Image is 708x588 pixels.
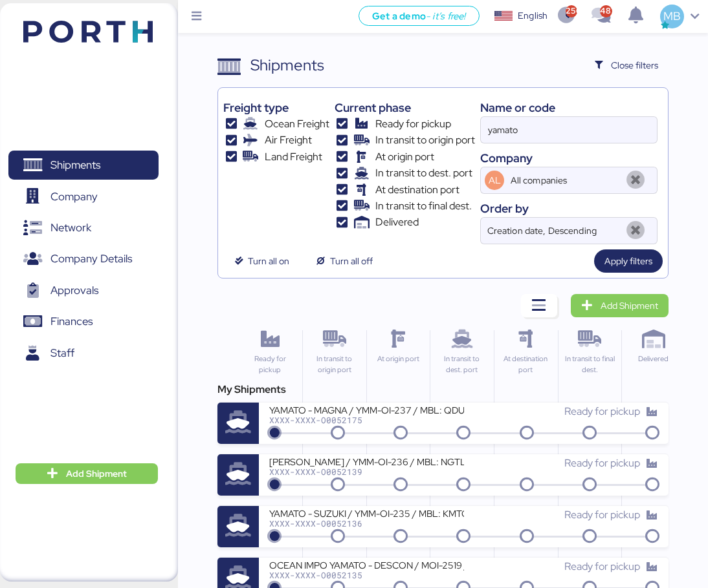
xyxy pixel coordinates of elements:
span: Turn all off [330,253,373,269]
div: Order by [480,200,657,217]
span: Ready for pickup [564,456,640,470]
div: XXXX-XXXX-O0052135 [269,571,463,580]
span: Company [50,187,98,206]
span: Ocean Freight [265,116,329,132]
span: Land Freight [265,149,322,165]
div: In transit to origin port [308,353,360,375]
span: Staff [50,344,74,362]
div: Current phase [335,99,475,116]
div: YAMATO - SUZUKI / YMM-OI-235 / MBL: KMTCJKT5255572 / HBL: YIFFW0166695 / FCL [269,507,463,518]
span: In transit to dest. port [375,165,472,181]
div: Freight type [223,99,329,116]
span: Approvals [50,281,98,300]
span: Add Shipment [66,466,127,481]
span: Apply filters [604,253,652,269]
span: At origin port [375,149,434,165]
a: Shipments [8,151,159,180]
div: At destination port [500,353,552,375]
div: XXXX-XXXX-O0052139 [269,467,463,476]
span: Ready for pickup [375,116,451,132]
span: At destination port [375,182,459,198]
div: XXXX-XXXX-O0052175 [269,415,463,425]
span: Delivered [375,215,419,230]
span: Air Freight [265,132,312,148]
button: Turn all on [223,249,300,273]
div: English [518,9,548,23]
button: Close filters [584,54,669,77]
span: Ready for pickup [564,508,640,521]
button: Apply filters [594,249,663,273]
div: [PERSON_NAME] / YMM-OI-236 / MBL: NGTL7478133 / HBL: YTJTGI100100 / LCL [269,456,463,467]
button: Add Shipment [16,463,158,484]
span: In transit to origin port [375,132,475,148]
div: Ready for pickup [243,353,296,375]
a: Finances [8,307,159,337]
input: AL [508,167,620,193]
span: Company Details [50,249,132,268]
div: YAMATO - MAGNA / YMM-OI-237 / MBL: QDUC25081282 / HBL: SLSA2508112 / LCL [269,404,463,415]
button: Turn all off [305,249,382,273]
span: Turn all on [248,253,289,269]
div: OCEAN IMPO YAMATO - DESCON / MOI-2519 / MBL: SYZLO25H0507 - HBL: VARIOS / LCL [269,559,463,570]
span: Ready for pickup [564,560,640,573]
div: Name or code [480,99,657,116]
span: Finances [50,312,93,331]
div: Company [480,149,657,167]
div: In transit to dest. port [436,353,488,375]
span: Add Shipment [601,298,658,313]
span: Ready for pickup [564,404,640,418]
a: Network [8,213,159,243]
span: Network [50,218,91,237]
button: Menu [186,6,208,28]
a: Company [8,182,159,211]
span: Close filters [611,58,658,73]
div: XXXX-XXXX-O0052136 [269,519,463,528]
div: Shipments [250,54,324,77]
span: MB [663,8,681,25]
span: AL [489,173,501,187]
div: At origin port [372,353,425,364]
a: Staff [8,339,159,368]
span: In transit to final dest. [375,198,472,214]
span: Shipments [50,156,100,174]
a: Company Details [8,244,159,274]
a: Approvals [8,276,159,306]
div: Delivered [627,353,680,364]
a: Add Shipment [571,294,669,317]
div: In transit to final dest. [564,353,616,375]
div: My Shipments [217,382,668,397]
